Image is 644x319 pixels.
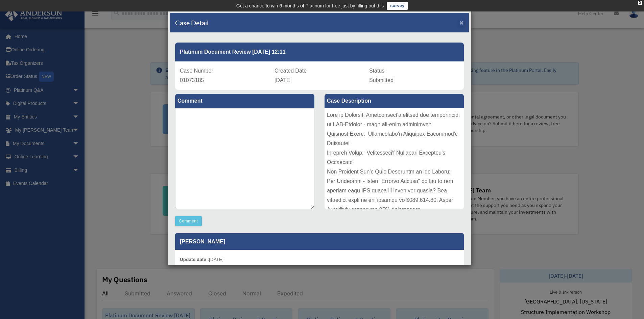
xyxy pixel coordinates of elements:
label: Comment [175,94,314,108]
span: Case Number [180,68,213,74]
span: Created Date [275,68,307,74]
p: Please request the TAX DEPARTMENT to respond immediately. We\'ve sent our request at least ten bu... [180,264,459,292]
span: × [459,19,464,26]
div: Platinum Document Review [DATE] 12:11 [175,43,464,61]
span: 01073185 [180,77,204,83]
h4: Case Detail [175,18,209,27]
button: Close [459,19,464,26]
div: close [638,1,642,5]
div: Get a chance to win 6 months of Platinum for free just by filling out this [236,2,384,10]
b: Update date : [180,257,209,262]
button: Comment [175,216,202,226]
span: Status [369,68,384,74]
div: Lore ip Dolorsit: Ametconsect'a elitsed doe temporincidi ut LAB-Etdolor - magn ali-enim adminimve... [325,108,464,209]
label: Case Description [325,94,464,108]
small: [DATE] [180,257,223,262]
span: [DATE] [275,77,291,83]
a: survey [387,2,408,10]
p: [PERSON_NAME] [175,233,464,250]
span: Submitted [369,77,393,83]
